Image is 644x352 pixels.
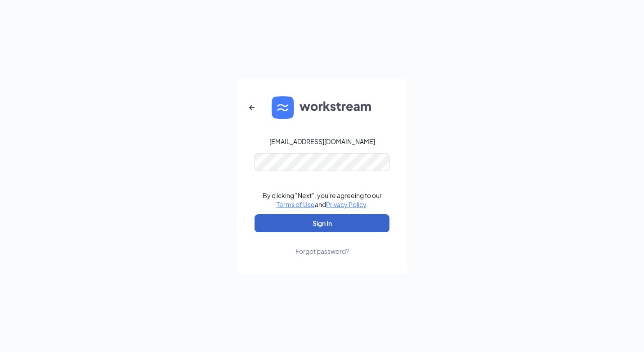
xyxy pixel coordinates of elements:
[326,200,366,208] a: Privacy Policy
[255,214,389,232] button: Sign In
[241,97,263,118] button: ArrowLeftNew
[263,191,382,209] div: By clicking "Next", you're agreeing to our and .
[277,200,315,208] a: Terms of Use
[272,96,372,119] img: WS logo and Workstream text
[269,137,375,146] div: [EMAIL_ADDRESS][DOMAIN_NAME]
[295,232,349,256] a: Forgot password?
[246,102,257,113] svg: ArrowLeftNew
[295,247,349,256] div: Forgot password?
